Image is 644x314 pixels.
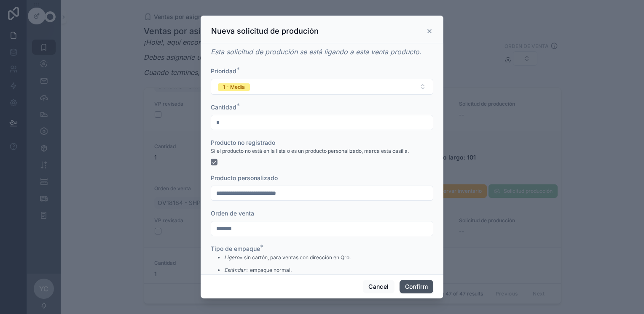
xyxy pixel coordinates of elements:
span: Producto no registrado [211,139,275,146]
span: Tipo de empaque [211,245,260,252]
div: 1 - Media [223,83,245,91]
span: Prioridad [211,67,236,75]
button: Confirm [400,280,433,293]
em: Ligero [224,254,239,261]
h3: Nueva solicitud de produción [211,26,319,36]
button: Cancel [363,280,394,293]
em: Estándar [224,267,245,273]
span: Cantidad [211,104,236,111]
em: Esta solicitud de produción se está ligando a esta venta producto. [211,48,421,56]
span: Producto personalizado [211,174,278,181]
span: Orden de venta [211,210,254,217]
p: = empaque normal. [224,266,351,274]
span: Si el producto no está en la lista o es un producto personalizado, marca esta casilla. [211,148,409,154]
p: = sin cartón, para ventas con dirección en Qro. [224,254,351,261]
button: Select Button [211,79,433,95]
